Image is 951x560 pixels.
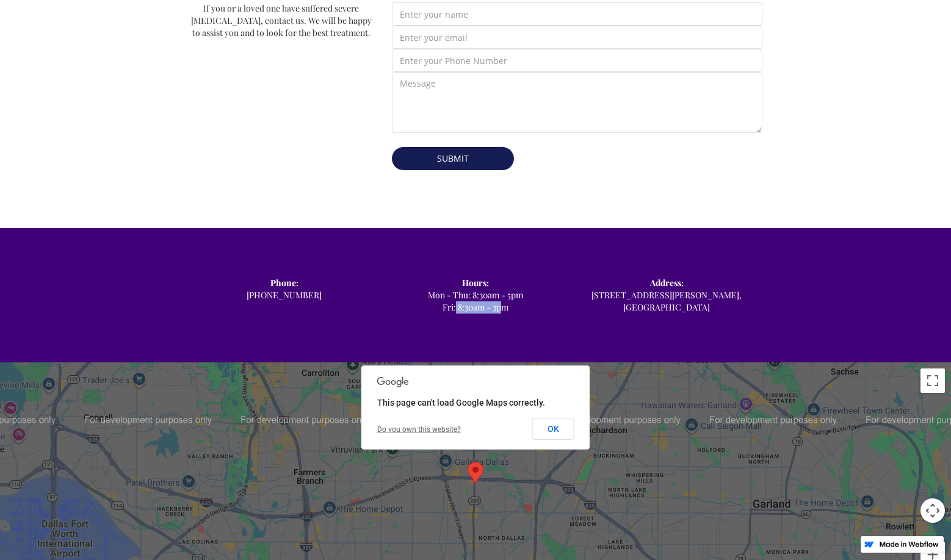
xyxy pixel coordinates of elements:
div: If you or a loved one have suffered severe [MEDICAL_DATA], contact us. We will be happy to assist... [189,2,374,39]
img: Made in Webflow [879,541,939,547]
input: Enter your name [392,2,762,26]
span: This page can't load Google Maps correctly. [377,398,545,407]
input: Submit [392,147,514,170]
strong: Address: ‍ [650,277,684,289]
div: Map pin [463,457,488,489]
button: Toggle fullscreen view [920,368,945,393]
div: Mon - Thu: 8:30am - 5pm Fri: 8:30am - 3pm [380,277,571,314]
input: Enter your Phone Number [392,49,762,72]
form: Email Form [392,2,762,170]
a: Do you own this website? [377,425,461,434]
strong: Hours: ‍ [462,277,489,289]
input: Enter your email [392,26,762,49]
div: [PHONE_NUMBER] [189,277,380,301]
strong: Phone: ‍ [270,277,298,289]
button: Map camera controls [920,498,945,523]
button: OK [532,418,574,440]
div: [STREET_ADDRESS][PERSON_NAME], [GEOGRAPHIC_DATA] [571,277,762,314]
